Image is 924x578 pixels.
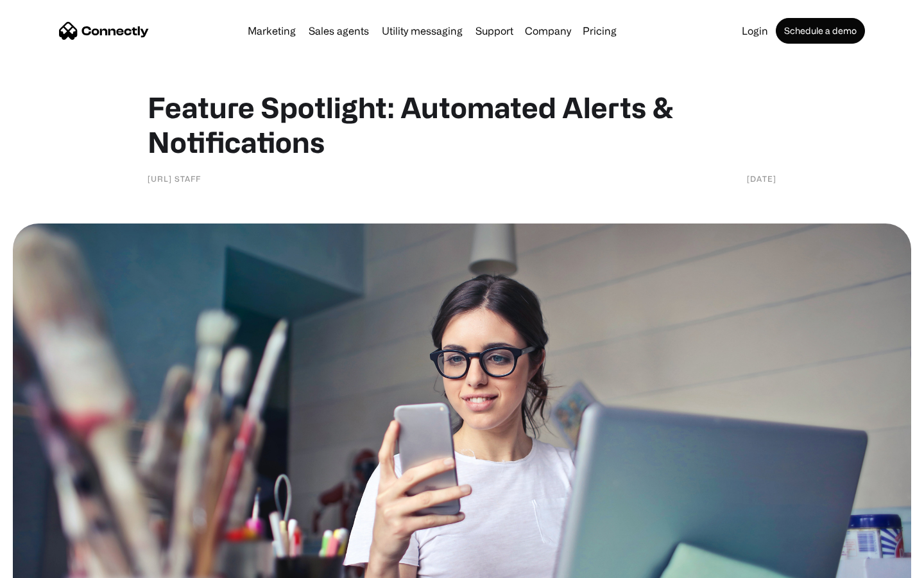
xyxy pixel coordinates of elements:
a: home [59,21,149,40]
h1: Feature Spotlight: Automated Alerts & Notifications [148,90,776,159]
div: Company [525,22,571,40]
a: Schedule a demo [776,18,865,44]
a: Login [737,26,773,36]
a: Pricing [577,26,622,36]
div: [URL] staff [148,172,201,185]
a: Support [470,26,518,36]
a: Utility messaging [377,26,468,36]
div: Company [521,22,575,40]
aside: Language selected: English [13,556,77,574]
ul: Language list [26,556,77,574]
a: Sales agents [304,26,374,36]
a: Marketing [243,26,301,36]
div: [DATE] [747,172,776,185]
